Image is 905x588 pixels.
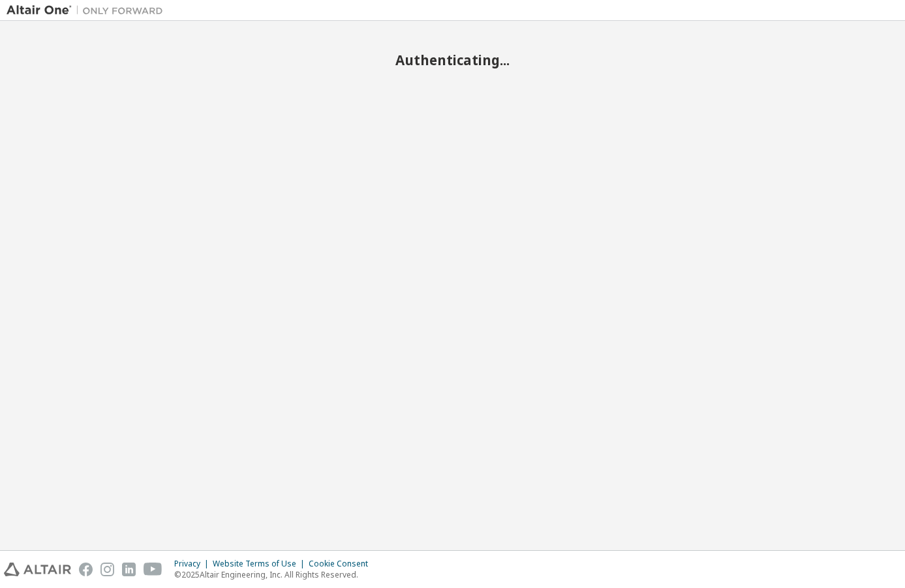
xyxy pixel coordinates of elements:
div: Privacy [174,559,213,569]
div: Cookie Consent [309,559,376,569]
img: facebook.svg [79,563,93,576]
img: linkedin.svg [122,563,136,576]
div: Website Terms of Use [213,559,309,569]
img: youtube.svg [144,563,162,576]
img: instagram.svg [100,563,114,576]
img: altair_logo.svg [4,563,71,576]
p: © 2025 Altair Engineering, Inc. All Rights Reserved. [174,569,376,580]
h2: Authenticating... [7,51,898,68]
img: Altair One [7,4,170,17]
